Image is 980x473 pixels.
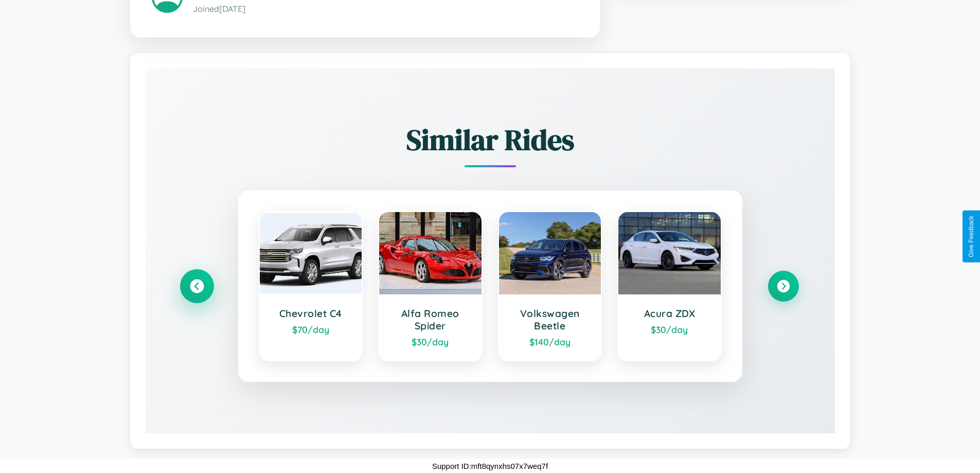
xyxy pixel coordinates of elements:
[270,324,352,335] div: $ 70 /day
[389,307,471,332] h3: Alfa Romeo Spider
[509,307,591,332] h3: Volkswagen Beetle
[629,307,710,320] h3: Acura ZDX
[389,336,471,347] div: $ 30 /day
[182,120,799,160] h2: Similar Rides
[509,336,591,347] div: $ 140 /day
[378,211,483,361] a: Alfa Romeo Spider$30/day
[432,459,548,473] p: Support ID: mft8qynxhs07x7weq7f
[270,307,352,320] h3: Chevrolet C4
[629,324,710,335] div: $ 30 /day
[968,216,975,257] div: Give Feedback
[193,2,578,16] p: Joined [DATE]
[259,211,363,361] a: Chevrolet C4$70/day
[617,211,722,361] a: Acura ZDX$30/day
[498,211,602,361] a: Volkswagen Beetle$140/day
